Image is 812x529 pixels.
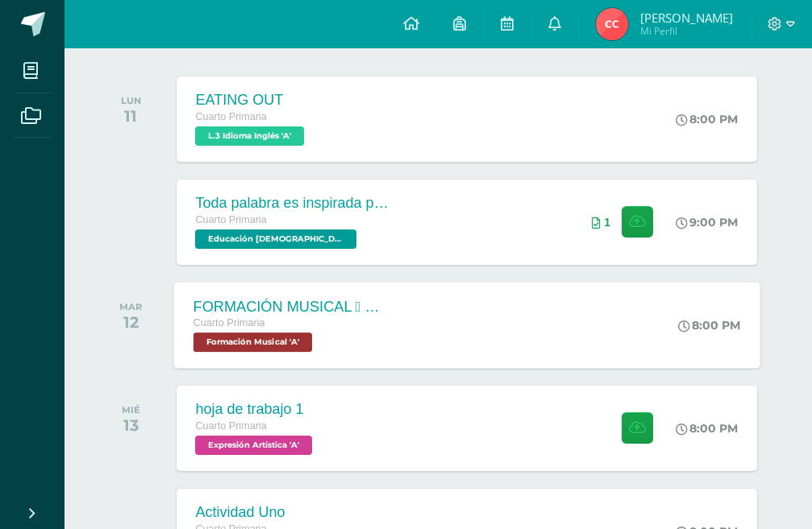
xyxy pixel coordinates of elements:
[676,215,738,229] div: 9:00 PM
[195,111,266,122] span: Cuarto Primaria
[121,106,141,126] div: 11
[122,415,140,435] div: 13
[195,504,308,521] div: Actividad Uno
[604,216,610,229] span: 1
[121,95,141,106] div: LUN
[676,421,738,436] div: 8:00 PM
[592,216,610,229] div: Archivos entregados
[640,24,733,38] span: Mi Perfil
[596,8,628,40] img: 18c44d3c2d7b6c7c1761503f58615b16.png
[193,317,264,329] span: Cuarto Primaria
[193,333,311,352] span: Formación Musical 'A'
[195,229,356,249] span: Educación Cristiana 'A'
[195,126,304,146] span: L.3 Idioma Inglés 'A'
[195,401,316,418] div: hoja de trabajo 1
[195,92,308,109] div: EATING OUT
[640,10,733,26] span: [PERSON_NAME]
[195,195,389,212] div: Toda palabra es inspirada por [DEMOGRAPHIC_DATA]
[119,301,142,312] div: MAR
[195,214,266,225] span: Cuarto Primaria
[195,436,312,455] span: Expresión Artística 'A'
[119,312,142,332] div: 12
[676,112,738,126] div: 8:00 PM
[193,298,388,315] div: FORMACIÓN MUSICAL  EJERCICIO RITMICO
[122,404,140,415] div: MIÉ
[195,420,266,432] span: Cuarto Primaria
[677,318,740,333] div: 8:00 PM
